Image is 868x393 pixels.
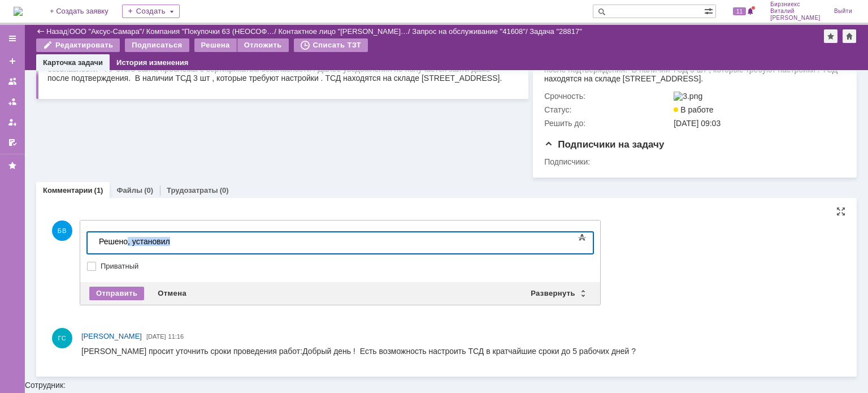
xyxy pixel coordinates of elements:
[46,27,67,36] a: Назад
[116,186,142,195] a: Файлы
[3,93,21,111] a: Заявки в моей ответственности
[101,262,591,271] label: Приватный
[412,27,526,36] a: Запрос на обслуживание "41608"
[674,105,713,114] span: В работе
[168,333,184,340] span: 11:16
[770,1,821,8] span: Бирзниекс
[544,119,671,128] div: Решить до:
[3,72,21,90] a: Заявки на командах
[146,333,166,340] span: [DATE]
[733,7,746,15] span: 11
[575,231,589,244] span: Показать панель инструментов
[167,186,218,195] a: Трудозатраты
[43,58,103,67] a: Карточка задачи
[70,27,146,36] div: /
[3,113,21,131] a: Мои заявки
[824,29,837,43] div: Добавить в избранное
[81,332,142,340] span: [PERSON_NAME]
[3,52,21,70] a: Создать заявку
[843,29,856,43] div: Сделать домашней страницей
[530,27,582,36] div: Задача "28817"
[146,27,279,36] div: /
[544,139,664,150] span: Подписчики на задачу
[52,221,72,241] span: БВ
[5,5,165,14] div: Решено, установил
[279,27,413,36] div: /
[412,27,530,36] div: /
[94,186,103,195] div: (1)
[43,186,93,195] a: Комментарии
[122,5,180,18] div: Создать
[14,7,23,16] img: logo
[81,331,142,342] a: [PERSON_NAME]
[144,186,153,195] div: (0)
[544,92,671,101] div: Срочность:
[704,5,715,16] span: Расширенный поиск
[836,207,845,216] div: На всю страницу
[770,15,821,21] span: [PERSON_NAME]
[116,58,188,67] a: История изменения
[770,8,821,15] span: Виталий
[674,119,721,128] span: [DATE] 09:03
[70,27,142,36] a: ООО "Аксус-Самара"
[544,105,671,114] div: Статус:
[279,27,409,36] a: Контактное лицо "[PERSON_NAME]…
[146,27,275,36] a: Компания "Покупочки 63 (НЕОСОФ…
[220,186,229,195] div: (0)
[67,27,69,35] div: |
[544,157,671,166] div: Подписчики:
[674,92,702,101] img: 3.png
[14,7,23,16] a: Перейти на домашнюю страницу
[3,133,21,152] a: Мои согласования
